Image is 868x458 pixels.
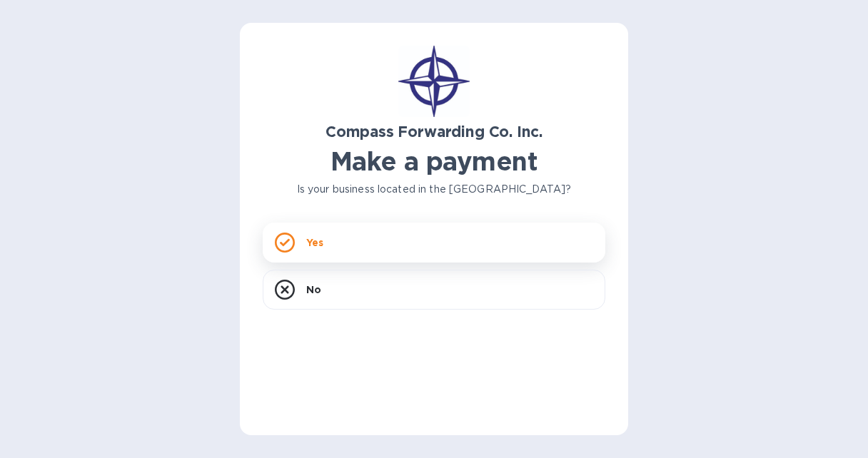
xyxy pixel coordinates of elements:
[325,123,542,141] b: Compass Forwarding Co. Inc.
[263,146,605,176] h1: Make a payment
[306,235,323,250] p: Yes
[263,182,605,197] p: Is your business located in the [GEOGRAPHIC_DATA]?
[306,283,321,297] p: No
